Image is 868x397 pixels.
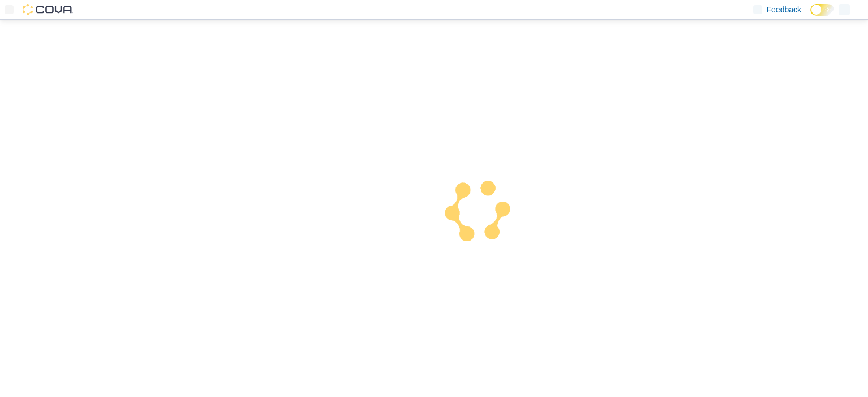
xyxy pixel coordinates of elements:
[810,4,834,16] input: Dark Mode
[810,16,811,16] span: Dark Mode
[767,4,801,15] span: Feedback
[434,171,519,255] img: cova-loader
[23,4,73,15] img: Cova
